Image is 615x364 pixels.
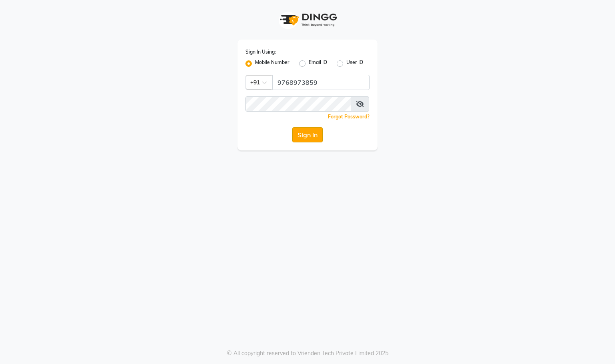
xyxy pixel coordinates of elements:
label: User ID [346,59,363,68]
label: Sign In Using: [245,48,276,56]
img: logo1.svg [275,8,340,32]
input: Username [272,75,370,90]
label: Mobile Number [255,59,289,68]
input: Username [245,96,351,112]
button: Sign In [292,127,323,142]
label: Email ID [309,59,327,68]
a: Forgot Password? [328,114,370,120]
